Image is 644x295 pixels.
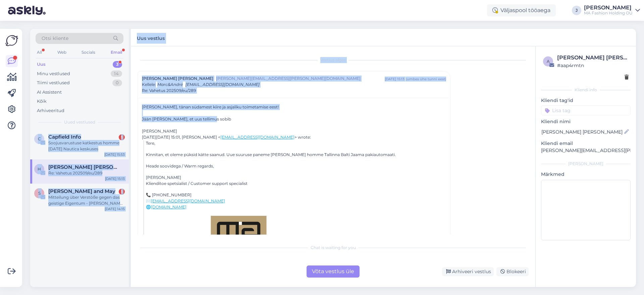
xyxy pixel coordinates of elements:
[37,70,70,77] div: Minu vestlused
[36,48,43,57] div: All
[80,48,97,57] div: Socials
[42,35,68,42] span: Otsi kliente
[48,188,115,194] span: Slaughter and May
[541,118,631,125] p: Kliendi nimi
[584,5,633,10] div: [PERSON_NAME]
[111,70,122,77] div: 14
[109,48,123,57] div: Email
[142,116,446,122] div: Jään [PERSON_NAME], et uus tellimus sobib
[151,198,225,203] a: [EMAIL_ADDRESS][DOMAIN_NAME]
[572,6,581,15] div: J
[385,77,405,82] div: [DATE] 15:13
[541,147,631,154] p: [PERSON_NAME][EMAIL_ADDRESS][PERSON_NAME][DOMAIN_NAME]
[541,105,631,115] input: Lisa tag
[146,192,446,210] p: 📞 [PHONE_NUMBER] ✉️ 🌐
[541,87,631,93] div: Kliendi info
[48,194,125,206] div: Mitteilung über Verstöße gegen das geistige Eigentum - [PERSON_NAME] and May
[37,61,46,68] div: Uus
[216,76,385,82] span: [PERSON_NAME][EMAIL_ADDRESS][PERSON_NAME][DOMAIN_NAME]
[5,34,18,47] img: Askly Logo
[37,80,70,86] div: Tiimi vestlused
[48,164,118,170] span: hannula menning
[146,140,446,146] p: Tere,
[113,61,122,68] div: 3
[541,171,631,178] p: Märkmed
[151,204,186,209] a: [DOMAIN_NAME]
[138,57,529,63] div: Vestlus algas
[142,88,196,94] span: Re: Vahetus 202509/eu/289
[112,80,122,86] div: 0
[557,62,629,69] div: # aap4rmtn
[105,206,125,211] div: [DATE] 14:15
[584,10,633,16] div: MA Fashion Holding OÜ
[38,166,41,171] span: h
[56,48,68,57] div: Web
[541,140,631,147] p: Kliendi email
[37,98,47,105] div: Kõik
[146,163,446,169] p: Heade soovidega / Warm regards,
[584,5,640,16] a: [PERSON_NAME]MA Fashion Holding OÜ
[442,267,494,276] div: Arhiveeri vestlus
[406,77,446,82] div: ( umbes ühe tunni eest )
[185,82,260,87] span: [EMAIL_ADDRESS][DOMAIN_NAME]
[38,191,41,196] span: S
[541,128,623,136] input: Lisa nimi
[104,152,125,157] div: [DATE] 15:53
[220,135,294,140] a: [EMAIL_ADDRESS][DOMAIN_NAME]
[38,136,41,141] span: C
[541,161,631,167] div: [PERSON_NAME]
[137,33,165,42] label: Uus vestlus
[142,76,213,82] span: [PERSON_NAME] [PERSON_NAME]
[64,119,95,125] span: Uued vestlused
[142,134,446,140] div: [DATE][DATE] 15:01, [PERSON_NAME] < > wrote:
[142,82,156,87] span: Kellele :
[557,54,629,62] div: [PERSON_NAME] [PERSON_NAME]
[142,104,446,110] div: [PERSON_NAME], tänan südamest kiire ja asjaliku toimetamise eest!
[496,267,529,276] div: Blokeeri
[157,82,183,87] span: Marc&André
[48,134,81,140] span: Capfield Info
[541,97,631,104] p: Kliendi tag'id
[37,107,64,114] div: Arhiveeritud
[119,189,125,195] div: 1
[37,89,62,96] div: AI Assistent
[146,152,446,158] p: Kinnitan, et oleme püksid kätte saanud. Uue suuruse paneme [PERSON_NAME] homme Tallinna Balti Jaa...
[119,134,125,140] div: 1
[307,265,360,278] div: Võta vestlus üle
[48,140,125,152] div: Soojusvarustuse katkestus homme [DATE] Nautica keskuses
[105,176,125,181] div: [DATE] 15:13
[146,175,446,187] p: [PERSON_NAME] Klienditoe spetsialist / Customer support specialist
[487,4,556,16] div: Väljaspool tööaega
[138,245,529,251] div: Chat is waiting for you
[547,59,550,64] span: a
[48,170,125,176] div: Re: Vahetus 202509/eu/289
